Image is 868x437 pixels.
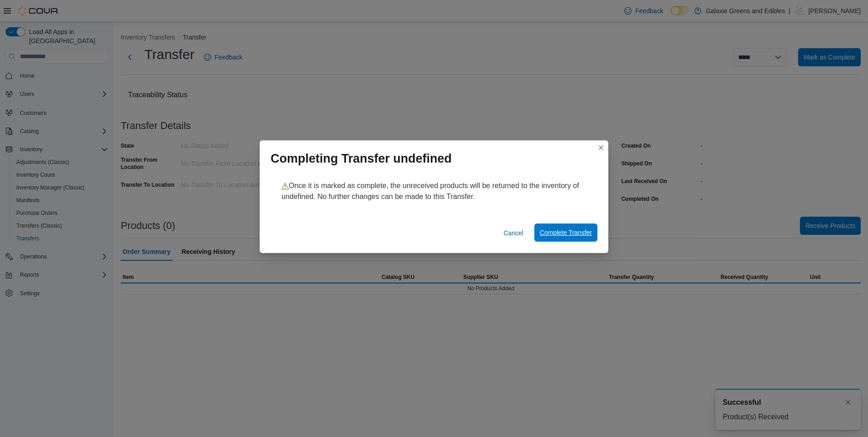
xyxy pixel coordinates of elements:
button: Closes this modal window [596,142,607,153]
p: Once it is marked as complete, the unreceived products will be returned to the inventory of undef... [281,180,587,202]
h1: Completing Transfer undefined [271,151,452,166]
span: Cancel [503,228,523,238]
button: Cancel [500,224,527,242]
button: Complete Transfer [534,223,597,242]
span: Complete Transfer [540,228,592,237]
